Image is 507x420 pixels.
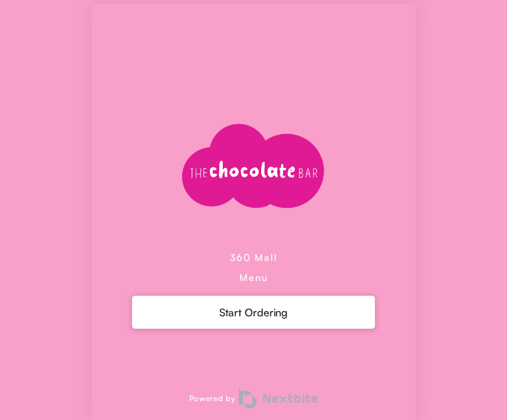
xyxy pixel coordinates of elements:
div: Menu [239,272,268,283]
div: Start Ordering [132,296,376,329]
div: 360 Mall [230,252,278,263]
img: 65cc4d17~~~tcb24png-copy.png [180,96,327,243]
div: Powered by [91,388,416,409]
img: logo.png [239,388,318,409]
